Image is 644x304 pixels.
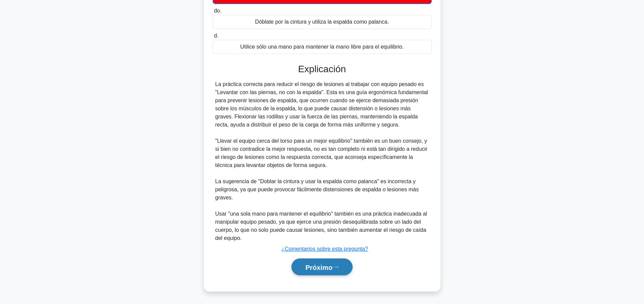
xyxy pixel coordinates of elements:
[255,19,389,25] font: Dóblate por la cintura y utiliza la espalda como palanca.
[298,64,346,74] font: Explicación
[214,33,218,38] font: d.
[215,138,428,168] font: "Llevar el equipo cerca del torso para un mejor equilibrio" también es un buen consejo, y si bien...
[291,258,352,276] button: Próximo
[215,81,428,128] font: La práctica correcta para reducir el riesgo de lesiones al trabajar con equipo pesado es "Levanta...
[281,246,368,252] a: ¿Comentarios sobre esta pregunta?
[215,211,427,241] font: Usar "una sola mano para mantener el equilibrio" también es una práctica inadecuada al manipular ...
[305,264,332,271] font: Próximo
[215,178,419,200] font: La sugerencia de "Doblar la cintura y usar la espalda como palanca" es incorrecta y peligrosa, ya...
[214,8,221,13] font: do.
[240,44,404,50] font: Utilice sólo una mano para mantener la mano libre para el equilibrio.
